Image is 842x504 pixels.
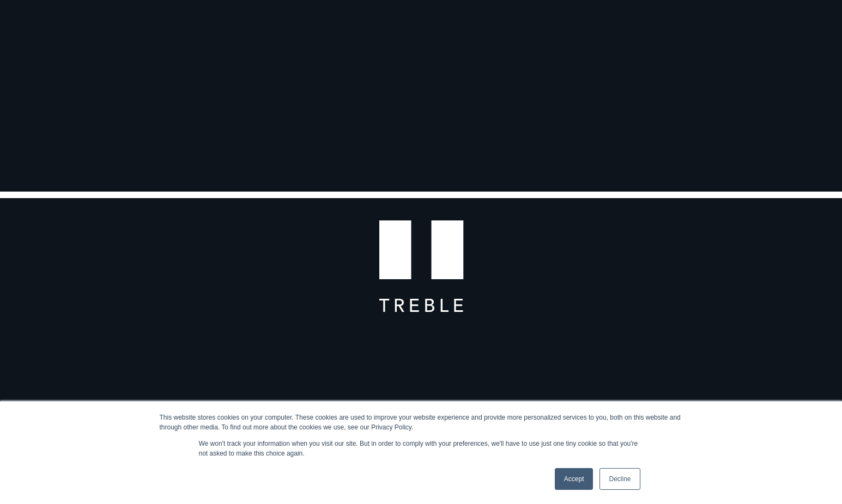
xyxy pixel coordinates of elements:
[599,468,640,490] a: Decline
[199,439,644,458] p: We won't track your information when you visit our site. But in order to comply with your prefere...
[555,468,593,490] a: Accept
[379,192,463,312] img: T
[160,413,683,432] div: This website stores cookies on your computer. These cookies are used to improve your website expe...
